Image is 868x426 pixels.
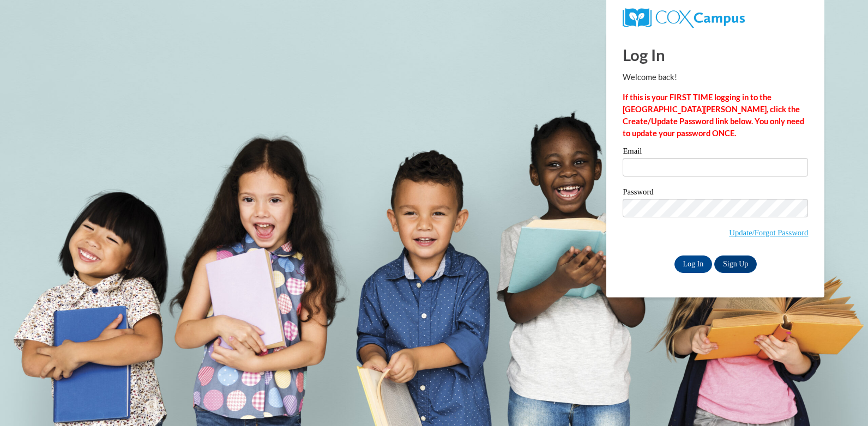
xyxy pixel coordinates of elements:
label: Email [623,147,808,158]
a: Update/Forgot Password [729,228,808,237]
strong: If this is your FIRST TIME logging in to the [GEOGRAPHIC_DATA][PERSON_NAME], click the Create/Upd... [623,93,804,138]
a: Sign Up [714,255,757,273]
p: Welcome back! [623,71,808,83]
input: Log In [674,255,713,273]
a: COX Campus [623,13,744,22]
label: Password [623,188,808,199]
h1: Log In [623,44,808,66]
img: COX Campus [623,8,744,28]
